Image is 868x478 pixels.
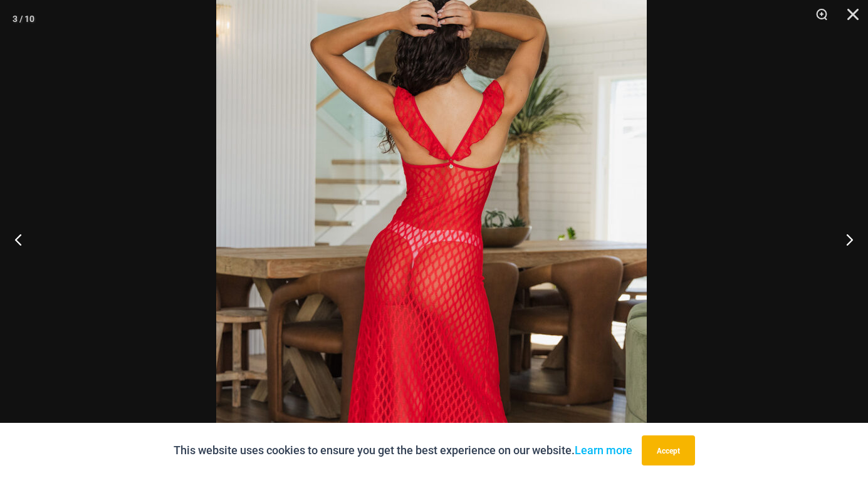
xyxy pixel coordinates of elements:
div: 3 / 10 [13,9,34,28]
button: Next [821,208,868,271]
p: This website uses cookies to ensure you get the best experience on our website. [174,441,632,460]
button: Accept [642,435,695,465]
a: Learn more [575,444,632,457]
